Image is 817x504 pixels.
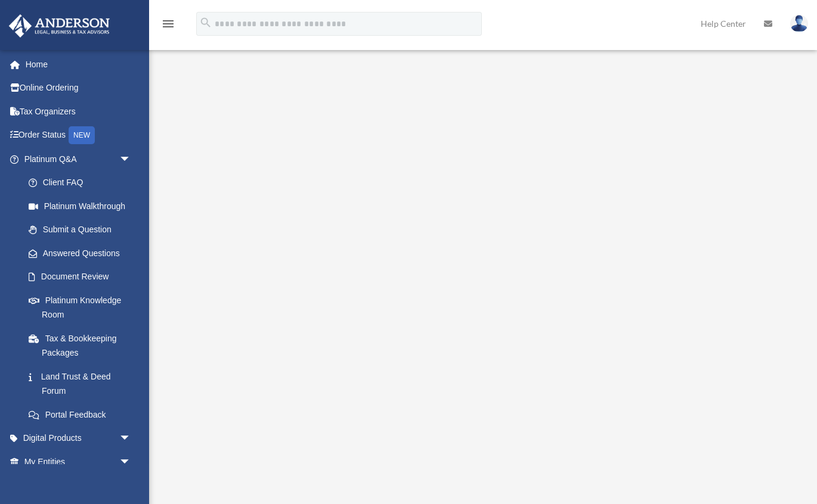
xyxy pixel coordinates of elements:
a: Order StatusNEW [8,123,149,148]
a: Client FAQ [17,171,149,195]
a: Home [8,52,149,76]
img: User Pic [790,15,808,32]
a: Online Ordering [8,76,149,100]
a: Answered Questions [17,241,149,265]
a: Tax Organizers [8,99,149,123]
a: My Entitiesarrow_drop_down [8,450,149,474]
a: Platinum Knowledge Room [17,288,149,326]
a: Submit a Question [17,218,149,242]
span: arrow_drop_down [119,427,143,451]
a: Platinum Q&Aarrow_drop_down [8,147,149,171]
div: NEW [69,126,95,144]
a: Land Trust & Deed Forum [17,365,149,403]
i: menu [161,17,175,31]
a: Tax & Bookkeeping Packages [17,326,149,365]
a: Portal Feedback [17,403,149,427]
a: Platinum Walkthrough [17,194,143,218]
i: search [199,16,212,29]
a: Digital Productsarrow_drop_down [8,427,149,450]
iframe: <span data-mce-type="bookmark" style="display: inline-block; width: 0px; overflow: hidden; line-h... [161,67,802,423]
a: menu [161,21,175,31]
img: Anderson Advisors Platinum Portal [5,14,113,38]
span: arrow_drop_down [119,147,143,172]
a: Document Review [17,265,149,289]
span: arrow_drop_down [119,450,143,474]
